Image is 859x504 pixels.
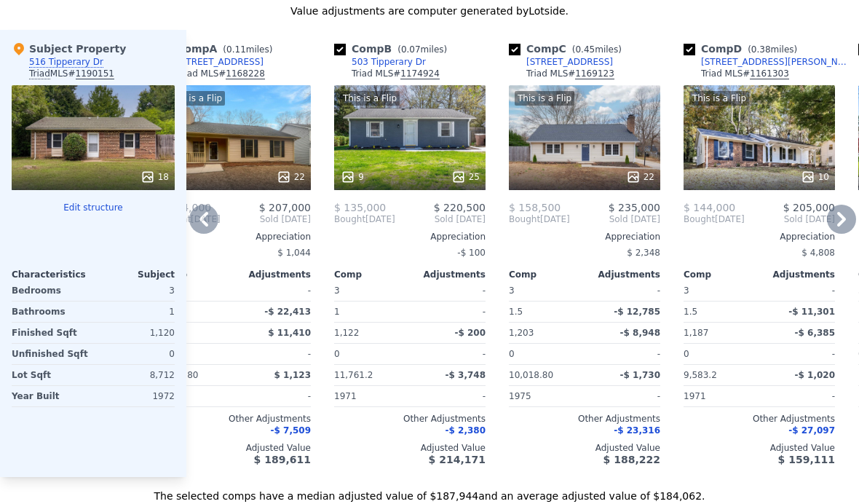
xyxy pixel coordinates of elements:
a: [STREET_ADDRESS] [159,56,264,68]
span: $ 158,500 [509,202,561,213]
div: - [238,280,311,301]
div: Adjusted Value [334,442,486,454]
span: Sold [DATE] [221,213,311,225]
div: 1.5 [509,302,582,322]
div: - [762,280,835,301]
span: 0.38 [751,44,771,55]
span: 0.11 [226,44,246,55]
span: Bought [509,213,540,225]
div: This is a Flip [165,91,225,106]
span: 1,122 [334,328,359,338]
span: ( miles) [742,44,803,55]
div: 22 [626,170,654,184]
div: Triad MLS # [352,68,440,79]
div: - [762,386,835,406]
span: -$ 27,097 [788,425,835,436]
span: $ 11,410 [268,328,311,338]
div: Adjustments [410,269,486,280]
div: Triad MLS # [526,68,614,79]
div: 1.5 [684,302,756,322]
div: Unfinished Sqft [12,344,90,364]
div: 1 [96,302,175,322]
div: 1,120 [96,323,175,343]
span: Sold [DATE] [570,213,660,225]
a: [STREET_ADDRESS] [509,56,613,68]
div: 1990 [159,386,232,406]
div: Comp [509,269,585,280]
a: 503 Tipperary Dr [334,56,426,68]
a: [STREET_ADDRESS][PERSON_NAME] [684,56,852,68]
div: 18 [140,170,169,184]
span: -$ 7,509 [271,425,311,436]
div: 10 [801,170,829,184]
span: -$ 8,948 [620,328,660,338]
div: - [762,344,835,364]
span: $ 144,000 [684,202,735,213]
div: Adjusted Value [159,442,311,454]
div: Triad MLS # [701,68,789,79]
span: Bought [684,213,715,225]
span: 10,018.80 [509,370,553,380]
div: - [413,280,486,301]
div: - [587,344,660,364]
div: Triad MLS # [177,68,265,79]
span: $ 1,044 [277,248,311,258]
div: Comp [684,269,759,280]
div: 25 [451,170,480,184]
div: Subject Property [12,42,126,56]
span: 3 [684,286,689,296]
span: ( miles) [566,44,628,55]
div: MLS # [29,68,114,79]
div: Adjusted Value [509,442,660,454]
div: Comp B [334,42,453,56]
span: 1,187 [684,328,708,338]
div: This is a Flip [340,91,400,106]
div: Appreciation [684,231,835,243]
div: Comp [159,269,235,280]
div: 1 [334,302,407,322]
div: Bedrooms [12,280,90,301]
span: $ 235,000 [609,202,660,213]
div: 1971 [334,386,407,406]
div: 3 [96,280,175,301]
span: -$ 1,730 [620,370,660,380]
span: 0.45 [575,44,595,55]
div: 9 [341,170,364,184]
div: [STREET_ADDRESS] [526,56,613,68]
div: - [238,344,311,364]
button: Edit structure [12,202,175,213]
span: 0 [509,349,515,359]
span: $ 214,171 [429,454,486,465]
div: Characteristics [12,269,93,280]
div: Adjustments [585,269,660,280]
div: - [587,386,660,406]
div: 1975 [509,386,582,406]
span: -$ 22,413 [264,307,311,317]
div: [STREET_ADDRESS][PERSON_NAME] [701,56,852,68]
span: $ 207,000 [259,202,311,213]
span: 0 [334,349,340,359]
div: - [413,344,486,364]
div: - [238,386,311,406]
span: $ 188,222 [603,454,660,465]
div: Appreciation [334,231,486,243]
span: $ 1,123 [274,370,311,380]
div: Comp [334,269,410,280]
span: -$ 100 [457,248,486,258]
div: Year Built [12,386,90,406]
div: Other Adjustments [334,413,486,425]
span: Bought [334,213,365,225]
span: 9,583.2 [684,370,717,380]
div: Finished Sqft [12,323,90,343]
div: 22 [277,170,305,184]
span: Sold [DATE] [395,213,486,225]
div: 1972 [96,386,175,406]
span: $ 159,111 [778,454,835,465]
div: Lot Sqft [12,365,90,385]
span: -$ 3,748 [446,370,486,380]
div: - [413,302,486,322]
div: This is a Flip [515,91,574,106]
span: -$ 200 [454,328,486,338]
span: ( miles) [392,44,453,55]
div: Appreciation [159,231,311,243]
